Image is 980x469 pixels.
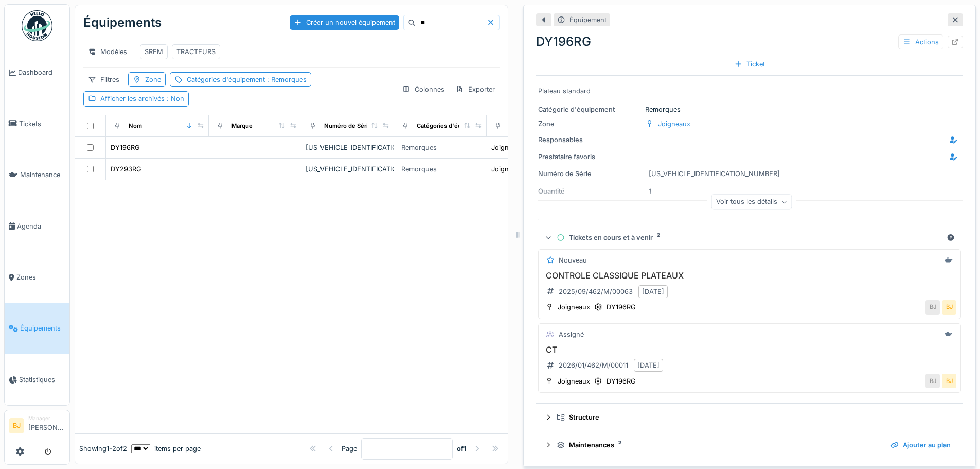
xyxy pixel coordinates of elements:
[145,47,163,57] div: SREM
[5,303,69,354] a: Équipements
[5,200,69,251] a: Agenda
[79,444,127,454] div: Showing 1 - 2 of 2
[111,143,140,152] div: DY196RG
[231,121,253,130] div: Marque
[100,94,184,103] div: Afficher les archivés
[5,252,69,303] a: Zones
[538,105,961,114] div: Remorques
[417,121,488,130] div: Catégories d'équipement
[557,233,942,242] div: Tickets en cours et à venir
[538,105,641,114] div: Catégorie d'équipement
[22,10,52,41] img: Badge_color-CXgf-gQk.svg
[730,57,769,71] div: Ticket
[649,169,780,179] div: [US_VEHICLE_IDENTIFICATION_NUMBER]
[649,186,651,196] div: 1
[540,408,959,427] summary: Structure
[491,164,524,174] div: Joigneaux
[145,75,161,84] div: Zone
[401,143,437,152] div: Remorques
[569,15,607,25] div: Équipement
[129,121,142,130] div: Nom
[401,164,437,174] div: Remorques
[265,76,307,83] span: : Remorques
[18,67,65,77] span: Dashboard
[20,170,65,180] span: Maintenance
[187,75,307,84] div: Catégories d'équipement
[5,47,69,98] a: Dashboard
[538,119,641,129] div: Zone
[925,300,940,315] div: BJ
[176,47,216,57] div: TRACTEURS
[942,374,956,388] div: BJ
[17,221,65,231] span: Agenda
[607,302,636,312] div: DY196RG
[543,271,956,281] h3: CONTROLE CLASSIQUE PLATEAUX
[83,72,124,87] div: Filtres
[711,195,792,210] div: Voir tous les détails
[5,354,69,405] a: Statistiques
[306,143,390,152] div: [US_VEHICLE_IDENTIFICATION_NUMBER]
[607,376,636,386] div: DY196RG
[131,444,201,454] div: items per page
[538,169,641,179] div: Numéro de Série
[28,414,65,422] div: Manager
[538,135,620,145] div: Responsables
[557,440,882,450] div: Maintenances
[559,255,587,265] div: Nouveau
[558,376,590,386] div: Joigneaux
[83,9,162,36] div: Équipements
[342,444,357,454] div: Page
[5,98,69,149] a: Tickets
[543,345,956,355] h3: CT
[290,15,399,29] div: Créer un nouvel équipement
[16,272,65,282] span: Zones
[491,143,524,152] div: Joigneaux
[540,228,959,247] summary: Tickets en cours et à venir2
[540,436,959,455] summary: Maintenances2Ajouter au plan
[536,32,963,51] div: DY196RG
[9,414,65,439] a: BJ Manager[PERSON_NAME]
[559,360,628,370] div: 2026/01/462/M/00011
[559,287,633,297] div: 2025/09/462/M/00063
[5,149,69,200] a: Maintenance
[658,119,690,129] div: Joigneaux
[538,186,641,196] div: Quantité
[637,360,660,370] div: [DATE]
[925,374,940,388] div: BJ
[306,164,390,174] div: [US_VEHICLE_IDENTIFICATION_NUMBER]
[28,414,65,437] li: [PERSON_NAME]
[457,444,467,454] strong: of 1
[642,287,664,297] div: [DATE]
[559,329,584,339] div: Assigné
[111,164,141,174] div: DY293RG
[538,86,961,96] div: Plateau standard
[20,323,65,333] span: Équipements
[19,375,65,385] span: Statistiques
[538,152,620,162] div: Prestataire favoris
[398,82,449,97] div: Colonnes
[165,95,184,102] span: : Non
[942,300,956,315] div: BJ
[19,119,65,129] span: Tickets
[83,44,132,59] div: Modèles
[451,82,500,97] div: Exporter
[557,412,951,422] div: Structure
[324,121,371,130] div: Numéro de Série
[558,302,590,312] div: Joigneaux
[886,438,955,452] div: Ajouter au plan
[9,418,24,433] li: BJ
[898,34,943,49] div: Actions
